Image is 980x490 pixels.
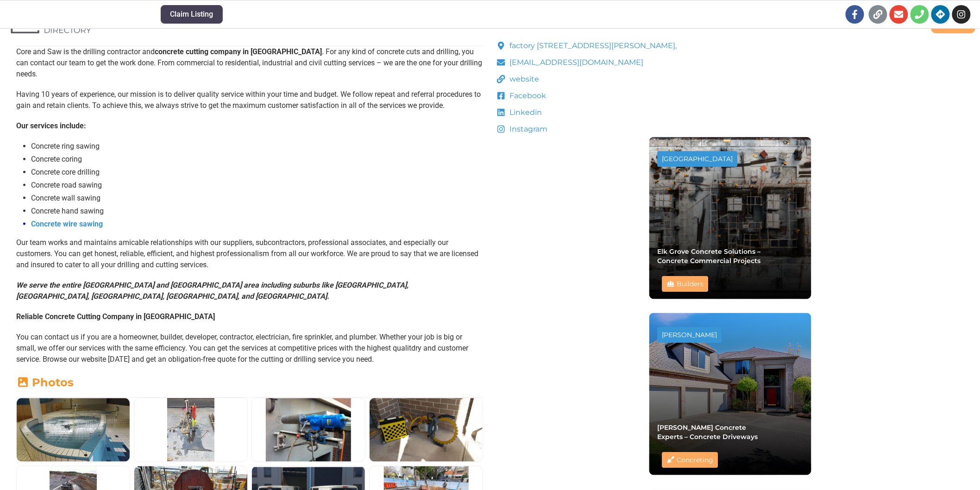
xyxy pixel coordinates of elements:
[31,141,483,152] li: Concrete ring sawing
[17,398,130,462] img: Concrete Core Drilling
[508,40,677,51] span: factory [STREET_ADDRESS][PERSON_NAME],
[16,237,483,270] p: Our team works and maintains amicable relationships with our suppliers, subcontractors, professio...
[508,90,547,101] span: Facebook
[658,424,758,441] a: [PERSON_NAME] Concrete Experts – Concrete Driveways
[16,46,483,80] p: Core and Saw is the drilling contractor and . For any kind of concrete cuts and drilling, you can...
[16,121,86,130] strong: Our services include:
[31,154,483,165] li: Concrete coring
[16,376,74,389] a: Photos
[155,47,322,56] strong: concrete cutting company in [GEOGRAPHIC_DATA]
[508,74,540,85] span: website
[508,107,542,118] span: Linkedin
[16,312,215,321] strong: Reliable Concrete Cutting Company in [GEOGRAPHIC_DATA]
[677,280,704,289] a: Builders
[252,398,365,462] img: Concrete Cutting
[31,206,483,217] li: Concrete hand sawing
[677,456,713,465] a: Concreting
[16,332,483,365] p: You can contact us if you are a homeowner, builder, developer, contractor, electrician, fire spri...
[508,57,644,68] span: [EMAIL_ADDRESS][DOMAIN_NAME]
[134,398,247,462] img: Concrete Cutting Pakenham
[31,180,483,191] li: Concrete road sawing
[662,156,733,163] div: [GEOGRAPHIC_DATA]
[497,74,677,85] a: website
[31,220,103,228] a: Concrete wire sawing
[16,89,483,111] p: Having 10 years of experience, our mission is to deliver quality service within your time and bud...
[658,248,761,265] a: Elk Grove Concrete Solutions – Concrete Commercial Projects
[662,332,717,339] div: [PERSON_NAME]
[161,5,222,24] button: Claim Listing
[370,398,483,462] img: Concrete Ring Sawing
[31,193,483,204] li: Concrete wall sawing
[508,124,548,135] span: Instagram
[497,57,677,68] a: [EMAIL_ADDRESS][DOMAIN_NAME]
[31,167,483,178] li: Concrete core drilling
[497,124,677,135] a: Instagram
[16,281,408,301] em: We serve the entire [GEOGRAPHIC_DATA] and [GEOGRAPHIC_DATA] area including suburbs like [GEOGRAPH...
[497,90,677,101] a: Facebook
